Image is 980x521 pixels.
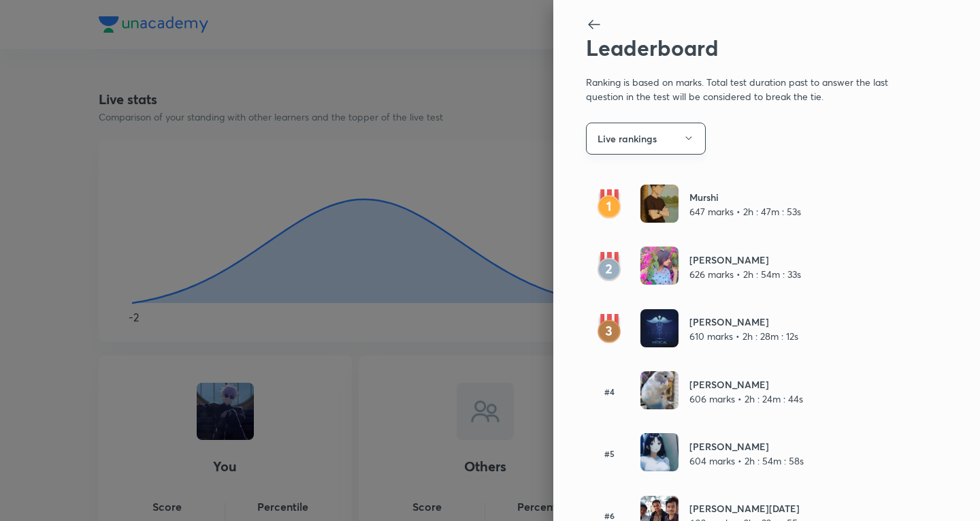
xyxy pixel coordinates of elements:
img: Avatar [640,371,679,409]
h6: [PERSON_NAME][DATE] [689,501,802,516]
img: Avatar [640,185,679,223]
h6: #4 [586,385,632,398]
img: Avatar [640,433,679,471]
h6: [PERSON_NAME] [689,315,798,329]
p: 626 marks • 2h : 54m : 33s [689,267,801,281]
img: Avatar [640,247,679,285]
button: Live rankings [586,123,706,155]
p: Ranking is based on marks. Total test duration past to answer the last question in the test will ... [586,61,902,106]
img: Avatar [640,309,679,347]
h6: Murshi [689,190,801,204]
h6: [PERSON_NAME] [689,253,801,267]
p: 606 marks • 2h : 24m : 44s [689,392,803,406]
h6: #5 [586,447,632,460]
h2: Leaderboard [586,35,902,61]
img: rank1.svg [586,189,632,219]
p: 647 marks • 2h : 47m : 53s [689,204,801,219]
img: rank3.svg [586,314,632,344]
img: rank2.svg [586,252,632,282]
h6: [PERSON_NAME] [689,377,803,392]
p: 604 marks • 2h : 54m : 58s [689,454,804,468]
h6: [PERSON_NAME] [689,439,804,454]
p: 610 marks • 2h : 28m : 12s [689,329,798,343]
